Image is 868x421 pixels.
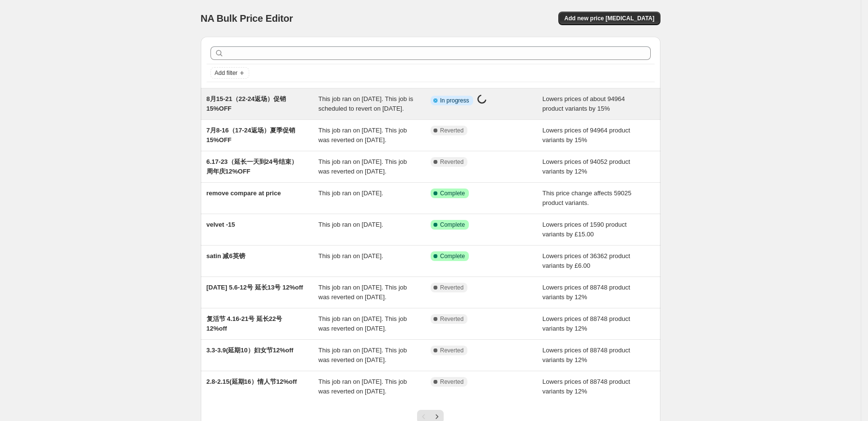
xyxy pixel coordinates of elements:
span: 3.3-3.9(延期10）妇女节12%off [207,347,294,354]
span: Lowers prices of 36362 product variants by £6.00 [542,252,630,269]
span: This job ran on [DATE]. This job was reverted on [DATE]. [318,284,407,301]
span: This job ran on [DATE]. This job was reverted on [DATE]. [318,347,407,363]
span: satin 减6英镑 [207,252,245,260]
span: Reverted [440,158,464,166]
span: Lowers prices of 88748 product variants by 12% [542,378,630,395]
span: This price change affects 59025 product variants. [542,189,631,206]
span: 8月15-21（22-24返场）促销15%OFF [207,95,286,112]
span: Reverted [440,378,464,386]
button: Add filter [210,67,249,79]
span: 6.17-23（延长一天到24号结束）周年庆12%OFF [207,158,298,175]
span: Complete [440,189,465,197]
span: This job ran on [DATE]. This job was reverted on [DATE]. [318,127,407,144]
span: remove compare at price [207,189,281,197]
span: This job ran on [DATE]. [318,189,383,197]
span: Lowers prices of 88748 product variants by 12% [542,315,630,332]
span: NA Bulk Price Editor [201,13,293,24]
span: Add filter [215,69,238,77]
span: Lowers prices of 1590 product variants by £15.00 [542,221,627,238]
span: 复活节 4.16-21号 延长22号 12%off [207,315,283,332]
span: [DATE] 5.6-12号 延长13号 12%off [207,284,303,291]
span: This job ran on [DATE]. This job was reverted on [DATE]. [318,378,407,395]
span: In progress [440,97,469,104]
span: Lowers prices of 94964 product variants by 15% [542,127,630,144]
span: Reverted [440,347,464,354]
span: Lowers prices of 88748 product variants by 12% [542,284,630,301]
span: Add new price [MEDICAL_DATA] [564,15,654,22]
span: Lowers prices of 88748 product variants by 12% [542,347,630,363]
span: This job ran on [DATE]. [318,252,383,260]
span: Complete [440,221,465,229]
span: 7月8-16（17-24返场）夏季促销15%OFF [207,127,296,144]
span: Complete [440,252,465,260]
span: This job ran on [DATE]. This job is scheduled to revert on [DATE]. [318,95,413,112]
span: This job ran on [DATE]. This job was reverted on [DATE]. [318,315,407,332]
span: This job ran on [DATE]. [318,221,383,228]
span: Reverted [440,284,464,291]
button: Add new price [MEDICAL_DATA] [558,12,660,25]
span: Lowers prices of 94052 product variants by 12% [542,158,630,175]
span: Reverted [440,127,464,134]
span: velvet -15 [207,221,235,228]
span: This job ran on [DATE]. This job was reverted on [DATE]. [318,158,407,175]
span: Lowers prices of about 94964 product variants by 15% [542,95,625,112]
span: 2.8-2.15(延期16）情人节12%off [207,378,297,385]
span: Reverted [440,315,464,323]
